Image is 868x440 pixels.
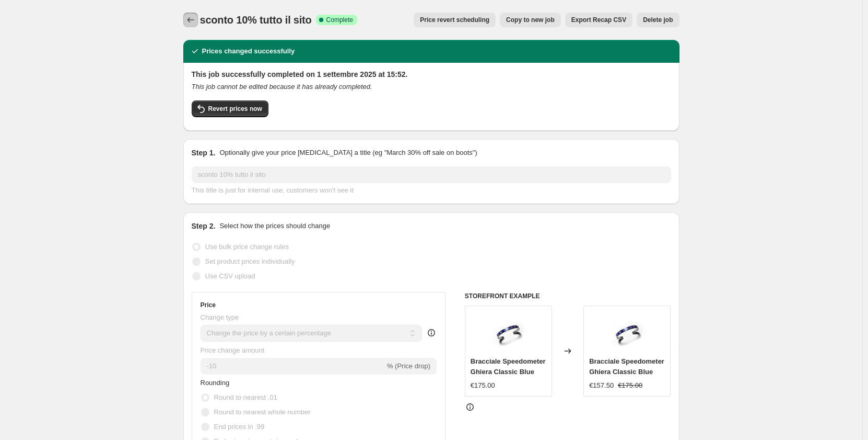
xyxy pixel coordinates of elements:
input: -15 [201,358,385,375]
h2: Step 1. [192,148,216,158]
p: Optionally give your price [MEDICAL_DATA] a title (eg "March 30% off sale on boots") [219,148,477,158]
h2: Prices changed successfully [202,46,295,57]
img: bracciale-classic-blu_80x.jpg [487,311,529,353]
h6: STOREFRONT EXAMPLE [465,292,671,300]
img: bracciale-classic-blu_80x.jpg [606,311,648,353]
span: Round to nearest whole number [214,408,311,416]
i: This job cannot be edited because it has already completed. [192,83,372,91]
span: Revert prices now [208,105,262,113]
span: Set product prices individually [205,257,295,265]
input: 30% off holiday sale [192,166,671,183]
span: % (Price drop) [387,362,430,370]
h2: Step 2. [192,221,216,231]
p: Select how the prices should change [219,221,330,231]
button: Price revert scheduling [414,13,496,27]
button: Export Recap CSV [565,13,632,27]
span: sconto 10% tutto il sito [200,14,312,26]
div: €157.50 [589,380,614,391]
span: Copy to new job [506,16,555,24]
button: Price change jobs [183,13,198,27]
span: End prices in .99 [214,423,265,431]
h3: Price [201,301,216,309]
button: Copy to new job [500,13,561,27]
span: Export Recap CSV [571,16,626,24]
strike: €175.00 [618,380,642,391]
span: Use CSV upload [205,272,255,280]
span: Round to nearest .01 [214,393,277,401]
span: Rounding [201,379,230,387]
button: Delete job [637,13,679,27]
span: Change type [201,313,239,321]
span: Complete [326,16,353,24]
span: Delete job [643,16,673,24]
div: help [426,328,437,338]
span: Use bulk price change rules [205,243,289,251]
span: Price revert scheduling [420,16,489,24]
span: Bracciale Speedometer Ghiera Classic Blue [589,357,664,376]
span: This title is just for internal use, customers won't see it [192,186,354,194]
div: €175.00 [471,380,495,391]
span: Price change amount [201,346,265,354]
span: Bracciale Speedometer Ghiera Classic Blue [471,357,546,376]
button: Revert prices now [192,100,268,117]
h2: This job successfully completed on 1 settembre 2025 at 15:52. [192,69,671,80]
